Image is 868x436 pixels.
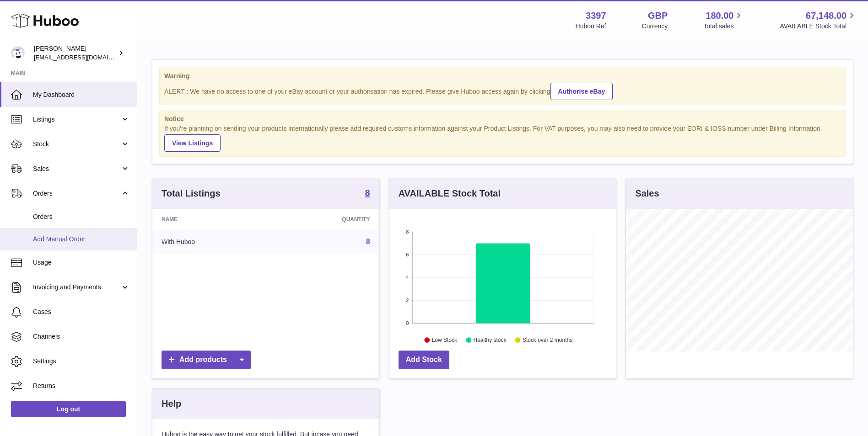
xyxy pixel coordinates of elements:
[406,320,409,326] text: 0
[406,252,409,257] text: 6
[432,337,458,344] text: Low Stock
[164,134,221,152] a: View Listings
[272,209,379,230] th: Quantity
[473,337,507,344] text: Healthy stock
[780,22,857,31] span: AVAILABLE Stock Total
[33,283,120,292] span: Invoicing and Payments
[366,238,370,245] a: 8
[550,83,613,100] a: Authorise eBay
[164,81,841,100] div: ALERT : We have no access to one of your eBay account or your authorisation has expired. Please g...
[34,44,116,62] div: [PERSON_NAME]
[648,10,668,22] strong: GBP
[162,187,221,200] h3: Total Listings
[406,275,409,280] text: 4
[780,10,857,31] a: 67,148.00 AVAILABLE Stock Total
[406,229,409,234] text: 8
[806,10,846,22] span: 67,148.00
[33,308,130,316] span: Cases
[33,357,130,366] span: Settings
[33,90,130,99] span: My Dashboard
[399,187,501,200] h3: AVAILABLE Stock Total
[576,22,606,31] div: Huboo Ref
[365,188,370,199] a: 8
[33,332,130,341] span: Channels
[33,189,120,198] span: Orders
[34,53,135,61] span: [EMAIL_ADDRESS][DOMAIN_NAME]
[33,140,120,149] span: Stock
[635,187,659,200] h3: Sales
[642,22,668,31] div: Currency
[33,115,120,124] span: Listings
[33,382,130,390] span: Returns
[33,213,130,221] span: Orders
[162,398,181,410] h3: Help
[399,351,449,369] a: Add Stock
[152,230,272,254] td: With Huboo
[365,188,370,197] strong: 8
[162,351,251,369] a: Add products
[586,10,606,22] strong: 3397
[703,10,744,31] a: 180.00 Total sales
[33,235,130,244] span: Add Manual Order
[164,115,841,123] strong: Notice
[11,46,25,60] img: sales@canchema.com
[703,22,744,31] span: Total sales
[706,10,733,22] span: 180.00
[33,165,120,173] span: Sales
[33,258,130,267] span: Usage
[11,401,126,417] a: Log out
[152,209,272,230] th: Name
[164,124,841,152] div: If you're planning on sending your products internationally please add required customs informati...
[164,72,841,80] strong: Warning
[406,298,409,303] text: 2
[523,337,572,344] text: Stock over 2 months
